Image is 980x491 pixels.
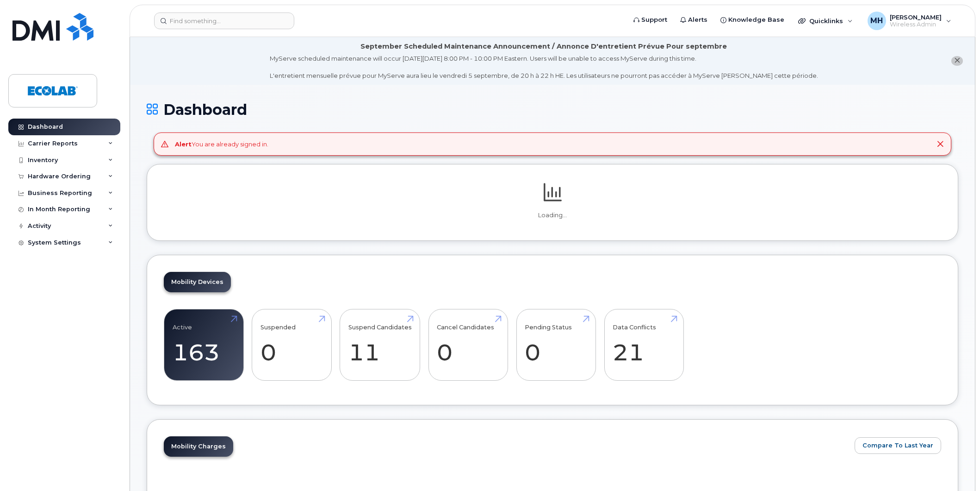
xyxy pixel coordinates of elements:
[164,211,941,220] p: Loading...
[862,441,933,450] span: Compare To Last Year
[525,315,587,376] a: Pending Status 0
[175,140,192,148] strong: Alert
[175,140,268,149] div: You are already signed in.
[437,315,499,376] a: Cancel Candidates 0
[173,315,235,376] a: Active 163
[951,56,963,66] button: close notification
[348,315,412,376] a: Suspend Candidates 11
[855,437,941,454] button: Compare To Last Year
[270,54,818,80] div: MyServe scheduled maintenance will occur [DATE][DATE] 8:00 PM - 10:00 PM Eastern. Users will be u...
[147,101,958,118] h1: Dashboard
[261,315,323,376] a: Suspended 0
[360,42,727,51] div: September Scheduled Maintenance Announcement / Annonce D'entretient Prévue Pour septembre
[164,436,233,457] a: Mobility Charges
[613,315,675,376] a: Data Conflicts 21
[164,272,231,292] a: Mobility Devices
